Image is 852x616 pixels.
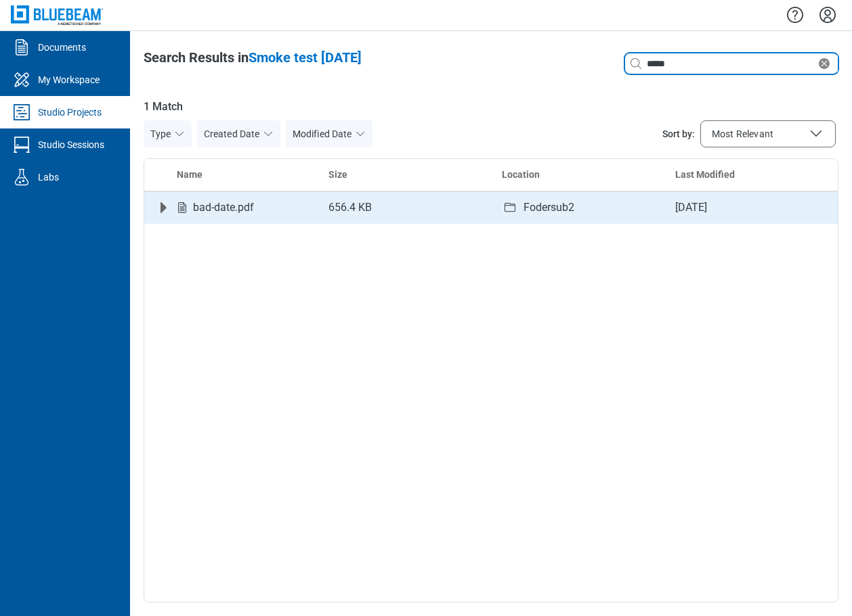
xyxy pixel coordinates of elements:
[193,199,254,216] div: bad-date.pdf
[38,170,59,184] div: Labs
[38,73,100,87] div: My Workspace
[249,49,362,66] span: Smoke test [DATE]
[11,5,103,25] img: Bluebeam, Inc.
[144,48,362,67] div: Search Results in
[144,120,192,147] button: Type
[816,55,838,72] div: Clear search
[197,120,280,147] button: Created Date
[38,41,86,54] div: Documents
[11,101,33,123] svg: Studio Projects
[11,134,33,156] svg: Studio Sessions
[624,53,838,74] div: Clear search
[11,166,33,188] svg: Labs
[286,120,372,147] button: Modified Date
[318,191,491,224] td: 656.4 KB
[712,127,773,141] span: Most Relevant
[11,69,33,91] svg: My Workspace
[524,199,574,216] div: Fodersub2
[144,159,838,224] table: bb-data-table
[664,191,838,224] td: [DATE]
[502,199,518,216] svg: folder-icon
[817,3,838,26] button: Settings
[174,199,190,216] svg: File-icon
[38,105,102,119] div: Studio Projects
[38,138,104,151] div: Studio Sessions
[155,199,171,216] button: Expand row
[144,99,838,115] span: 1 Match
[700,120,836,147] button: Sort by:
[11,37,33,58] svg: Documents
[662,127,695,141] span: Sort by:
